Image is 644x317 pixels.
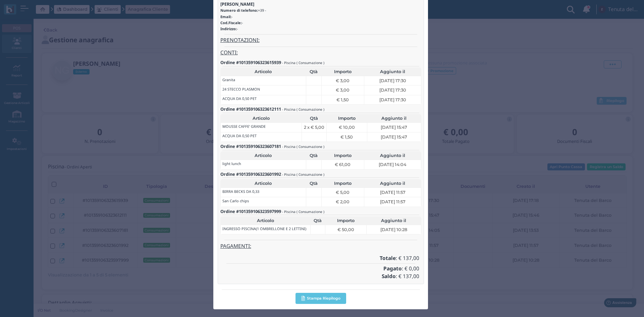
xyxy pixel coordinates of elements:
small: - Piscina [282,209,296,214]
span: [DATE] 15:47 [381,124,407,130]
span: [DATE] 11:57 [380,189,406,196]
span: [DATE] 17:30 [379,97,406,103]
u: CONTI: [220,49,238,56]
b: Pagato [383,265,402,272]
span: [DATE] 11:57 [380,199,406,205]
small: - Piscina [282,144,296,149]
th: Articolo [220,114,302,123]
th: Articolo [220,216,310,225]
h6: Granita [222,78,235,82]
h6: +39 - [220,8,422,12]
h6: - [220,15,422,19]
small: ( Consumazione ) [297,172,324,177]
h6: MOUSSE CAFFE' GRANDE [222,124,266,128]
th: Articolo [220,179,306,188]
b: Ordine #101359106323597999 [220,208,281,214]
h6: BIRRA BECKS DA 0,33 [222,190,259,194]
span: € 50,00 [337,226,354,233]
span: € 5,00 [336,189,350,196]
th: Qtà [310,216,325,225]
b: Ordine #101359106323615939 [220,59,281,65]
span: [DATE] 14:04 [379,161,407,168]
span: € 3,00 [336,77,350,84]
th: Articolo [220,67,306,76]
span: [DATE] 15:47 [381,134,407,140]
small: ( Consumazione ) [297,60,324,65]
span: Assistenza [20,5,44,10]
h4: : € 0,00 [222,266,419,272]
th: Aggiunto il [364,67,421,76]
th: Importo [321,67,364,76]
b: Numero di telefono: [220,8,258,13]
th: Qtà [306,179,321,188]
h6: San Carlo chips [222,199,249,203]
span: € 2,00 [336,199,350,205]
th: Qtà [306,151,321,160]
h4: : € 137,00 [222,256,419,261]
b: Indirizzo: [220,26,237,31]
u: PRENOTAZIONI: [220,37,260,44]
h6: ACQUA DA 0,50 PET [222,97,257,101]
small: - Piscina [282,60,296,65]
h6: light lunch [222,162,241,166]
b: Saldo [382,273,396,280]
b: [PERSON_NAME] [220,1,254,7]
th: Importo [325,216,366,225]
span: € 1,50 [336,97,349,103]
b: Ordine #101359106323607181 [220,143,281,149]
th: Aggiunto il [364,151,421,160]
h4: : € 137,00 [222,274,419,279]
h6: ACQUA DA 0,50 PET [222,134,257,138]
th: Importo [321,179,364,188]
span: € 61,00 [335,161,351,168]
h6: - [220,27,422,31]
th: Qtà [302,114,326,123]
th: Importo [326,114,367,123]
span: € 3,00 [336,87,350,93]
small: ( Consumazione ) [297,144,324,149]
span: [DATE] 10:28 [380,226,407,233]
b: Ordine #101359106323601992 [220,171,281,177]
span: € 1,50 [340,134,353,140]
th: Aggiunto il [364,179,421,188]
span: 2 x € 5,00 [304,124,324,130]
u: PAGAMENTI: [220,243,251,250]
h6: - [220,21,422,25]
b: Cod.Fiscale: [220,20,242,25]
span: € 10,00 [339,124,355,130]
th: Qtà [306,67,321,76]
b: Email: [220,14,231,19]
span: [DATE] 17:30 [379,87,406,93]
small: ( Consumazione ) [297,107,324,112]
b: Ordine #101359106323612111 [220,106,281,112]
h6: INGRESSO PISCINA(1 OMBRELLONE E 2 LETTINI) [222,227,306,231]
small: - Piscina [282,107,296,112]
button: Stampa Riepilogo [296,293,346,304]
small: - Piscina [282,172,296,177]
th: Aggiunto il [366,216,421,225]
th: Articolo [220,151,306,160]
h6: 24 STECCO PLASMON [222,87,260,91]
th: Importo [321,151,364,160]
th: Aggiunto il [367,114,421,123]
span: [DATE] 17:30 [379,77,406,84]
small: ( Consumazione ) [297,209,324,214]
b: Totale [380,255,396,262]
